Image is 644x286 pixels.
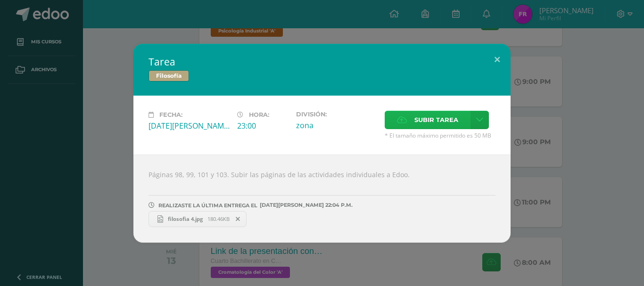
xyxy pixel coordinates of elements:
[230,214,246,224] span: Remover entrega
[149,121,230,131] div: [DATE][PERSON_NAME]
[414,111,458,129] span: Subir tarea
[249,111,269,118] span: Hora:
[385,131,495,139] span: * El tamaño máximo permitido es 50 MB
[159,111,182,118] span: Fecha:
[296,120,377,131] div: zona
[237,121,289,131] div: 23:00
[163,215,207,222] span: filosofia 4.jpg
[149,211,247,227] a: filosofia 4.jpg 180.46KB
[257,205,353,205] span: [DATE][PERSON_NAME] 22:04 P.M.
[296,111,377,118] label: División:
[158,202,257,209] span: REALIZASTE LA ÚLTIMA ENTREGA EL
[484,44,511,76] button: Close (Esc)
[149,70,189,82] span: Filosofía
[133,155,511,243] div: Páginas 98, 99, 101 y 103. Subir las páginas de las actividades individuales a Edoo.
[207,215,230,222] span: 180.46KB
[149,55,495,68] h2: Tarea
